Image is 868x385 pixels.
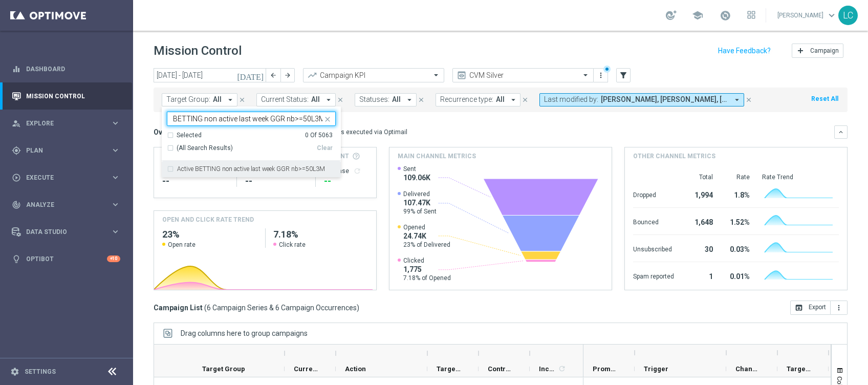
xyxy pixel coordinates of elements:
div: Rate [725,173,750,181]
input: Select date range [154,68,266,82]
h3: Overview: [154,127,186,137]
i: close [745,96,752,103]
div: 1.8% [725,186,750,202]
div: 1 [686,267,713,284]
span: 1,775 [403,265,451,274]
button: Data Studio keyboard_arrow_right [11,228,121,236]
i: more_vert [597,71,605,79]
button: close [237,94,247,105]
i: close [337,96,344,103]
span: Channel [735,365,760,373]
div: Spam reported [633,267,674,284]
a: Mission Control [26,82,120,110]
span: Last modified by: [544,95,598,104]
button: person_search Explore keyboard_arrow_right [11,119,121,127]
button: Current Status: All arrow_drop_down [256,93,336,106]
i: filter_alt [619,71,628,80]
span: Trigger [644,365,668,373]
i: lightbulb [12,254,21,264]
button: Reset All [810,93,839,104]
h4: OPEN AND CLICK RATE TREND [162,215,254,224]
span: school [692,10,703,21]
div: Explore [12,119,111,128]
button: open_in_browser Export [790,301,831,315]
div: Increase [324,167,368,175]
div: 1.52% [725,213,750,229]
span: All [496,95,505,104]
button: lightbulb Optibot +10 [11,255,121,263]
span: 7.18% of Opened [403,274,451,282]
button: [DATE] [235,68,266,83]
span: Plan [26,147,111,154]
span: Current Status [294,365,318,373]
div: -- [245,175,307,187]
div: LC [838,6,858,25]
button: Recurrence type: All arrow_drop_down [436,93,520,106]
button: add Campaign [792,44,843,58]
i: close [323,115,332,123]
h4: Other channel metrics [633,152,715,161]
button: Statuses: All arrow_drop_down [355,93,417,106]
button: more_vert [596,69,606,81]
button: refresh [353,167,361,175]
i: gps_fixed [12,146,21,155]
div: Rate Trend [762,173,839,181]
button: Last modified by: [PERSON_NAME], [PERSON_NAME], [PERSON_NAME], [PERSON_NAME], [PERSON_NAME], [PER... [539,93,744,106]
span: [PERSON_NAME], [PERSON_NAME], [PERSON_NAME], [PERSON_NAME], [PERSON_NAME], [PERSON_NAME] [601,95,728,104]
span: Control Customers [488,365,512,373]
div: 1,648 [686,213,713,229]
h2: 23% [162,228,257,241]
div: Mission Control [12,82,120,110]
div: equalizer Dashboard [11,65,121,73]
span: (All Search Results) [177,144,233,153]
button: close [322,113,331,121]
i: arrow_back [270,72,277,79]
h2: 7.18% [273,228,368,241]
button: close [744,94,753,105]
div: Data Studio [12,227,111,237]
i: arrow_drop_down [509,95,518,104]
div: -- [324,175,368,187]
span: Click rate [279,241,306,249]
div: Selected [177,131,202,140]
button: close [520,94,530,105]
i: keyboard_arrow_down [837,129,844,136]
span: Targeted Customers [437,365,461,373]
h4: Main channel metrics [398,152,476,161]
div: Execute [12,173,111,182]
button: Mission Control [11,92,121,100]
span: 109.06K [403,173,430,182]
button: close [417,94,426,105]
i: track_changes [12,200,21,209]
a: Optibot [26,245,107,272]
button: play_circle_outline Execute keyboard_arrow_right [11,174,121,182]
span: Promotions [593,365,617,373]
span: 23% of Delivered [403,241,450,249]
div: 30 [686,240,713,256]
i: arrow_forward [284,72,291,79]
span: Current Status: [261,95,309,104]
i: equalizer [12,65,21,74]
button: gps_fixed Plan keyboard_arrow_right [11,146,121,155]
label: Active BETTING non active last week GGR nb>=50L3M [177,166,325,172]
span: 24.74K [403,231,450,241]
div: Total [686,173,713,181]
i: keyboard_arrow_right [111,173,120,182]
i: arrow_drop_down [732,95,742,104]
h1: Mission Control [154,44,242,58]
i: open_in_browser [795,304,803,312]
span: All [311,95,320,104]
button: more_vert [831,301,848,315]
i: keyboard_arrow_right [111,227,120,237]
span: Calculate column [556,363,566,374]
span: Sent [403,165,430,173]
i: close [238,96,246,103]
i: play_circle_outline [12,173,21,182]
button: close [336,94,345,105]
ng-select: CVM Silver [452,68,594,82]
i: arrow_drop_down [324,95,333,104]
